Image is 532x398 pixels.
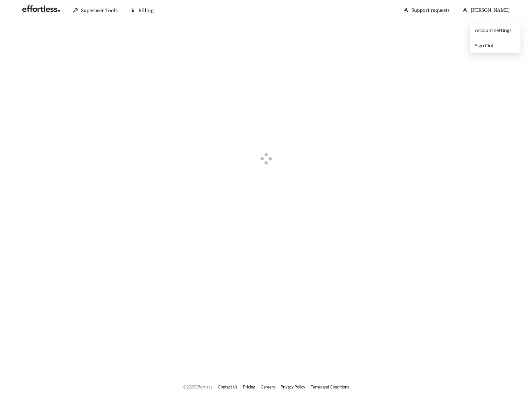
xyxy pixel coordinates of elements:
[243,384,255,389] a: Pricing
[261,384,275,389] a: Careers
[311,384,349,389] a: Terms and Conditions
[411,7,450,13] a: Support requests
[471,7,510,13] span: [PERSON_NAME]
[138,7,154,14] span: Billing
[81,7,118,14] span: Superuser Tools
[218,384,238,389] a: Contact Us
[280,384,305,389] a: Privacy Policy
[183,384,212,389] span: © 2025 Effortless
